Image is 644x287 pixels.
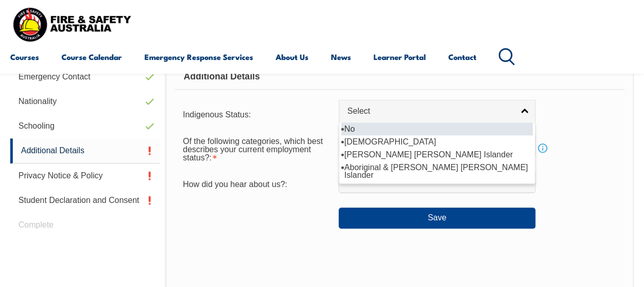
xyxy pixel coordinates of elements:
[175,130,339,167] div: Of the following categories, which best describes your current employment status? is required.
[61,45,122,69] a: Course Calendar
[10,45,39,69] a: Courses
[10,138,160,163] a: Additional Details
[331,45,351,69] a: News
[10,163,160,188] a: Privacy Notice & Policy
[144,45,253,69] a: Emergency Response Services
[276,45,308,69] a: About Us
[448,45,476,69] a: Contact
[183,180,287,189] span: How did you hear about us?:
[535,141,550,155] a: Info
[339,208,535,228] button: Save
[341,148,533,161] li: [PERSON_NAME] [PERSON_NAME] Islander
[183,137,323,162] span: Of the following categories, which best describes your current employment status?:
[341,135,533,148] li: [DEMOGRAPHIC_DATA]
[10,114,160,138] a: Schooling
[10,65,160,89] a: Emergency Contact
[10,188,160,213] a: Student Declaration and Consent
[347,106,513,117] span: Select
[10,89,160,114] a: Nationality
[373,45,426,69] a: Learner Portal
[175,64,625,90] div: Additional Details
[341,161,533,181] li: Aboriginal & [PERSON_NAME] [PERSON_NAME] Islander
[341,122,533,135] li: No
[183,110,251,119] span: Indigenous Status:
